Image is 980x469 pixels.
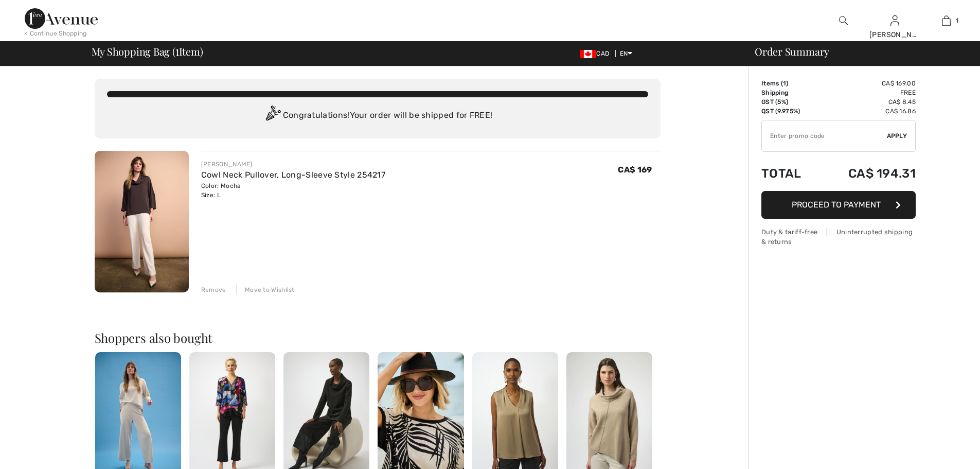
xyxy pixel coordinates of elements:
span: Proceed to Payment [792,200,881,210]
img: Cowl Neck Pullover, Long-Sleeve Style 254217 [95,151,189,292]
div: Congratulations! Your order will be shipped for FREE! [107,106,648,126]
span: 1 [175,44,179,57]
h2: Shoppers also bought [95,332,661,344]
td: Free [818,88,916,97]
td: Shipping [761,88,818,97]
img: Congratulation2.svg [262,106,283,126]
span: My Shopping Bag ( Item) [92,46,203,57]
span: CA$ 169 [618,165,652,175]
a: Cowl Neck Pullover, Long-Sleeve Style 254217 [201,170,385,180]
td: CA$ 8.45 [818,97,916,107]
td: CA$ 16.86 [818,107,916,116]
span: 1 [783,80,786,87]
span: 1 [956,16,958,25]
td: CA$ 194.31 [818,156,916,191]
td: QST (9.975%) [761,107,818,116]
a: Sign In [890,15,899,25]
img: My Bag [942,14,951,27]
div: Remove [201,285,226,294]
div: Color: Mocha Size: L [201,181,385,200]
td: Total [761,156,818,191]
div: [PERSON_NAME] [201,160,385,169]
div: Order Summary [742,46,974,57]
img: Canadian Dollar [580,50,596,58]
a: 1 [921,14,971,27]
img: My Info [890,14,899,27]
div: [PERSON_NAME] [869,29,920,40]
span: CAD [580,50,613,57]
span: Apply [887,131,907,141]
td: GST (5%) [761,97,818,107]
img: 1ère Avenue [25,8,98,29]
input: Promo code [762,120,887,151]
img: search the website [839,14,848,27]
div: Duty & tariff-free | Uninterrupted shipping & returns [761,227,916,247]
div: Move to Wishlist [236,285,295,294]
span: EN [620,50,633,57]
button: Proceed to Payment [761,191,916,219]
td: Items ( ) [761,79,818,88]
td: CA$ 169.00 [818,79,916,88]
div: < Continue Shopping [25,29,87,38]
